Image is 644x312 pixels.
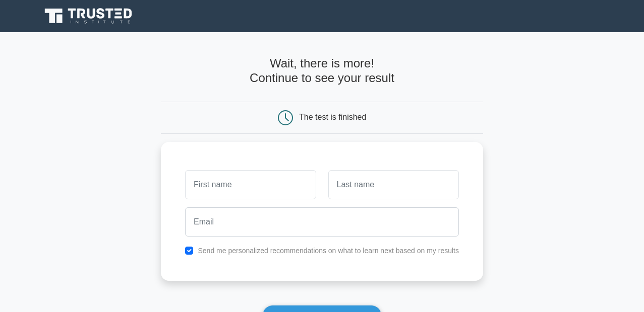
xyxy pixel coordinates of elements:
[161,56,483,86] h4: Wait, there is more! Continue to see your result
[185,170,316,199] input: First name
[328,170,459,199] input: Last name
[198,247,459,255] label: Send me personalized recommendations on what to learn next based on my results
[299,113,366,121] div: The test is finished
[185,207,459,237] input: Email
